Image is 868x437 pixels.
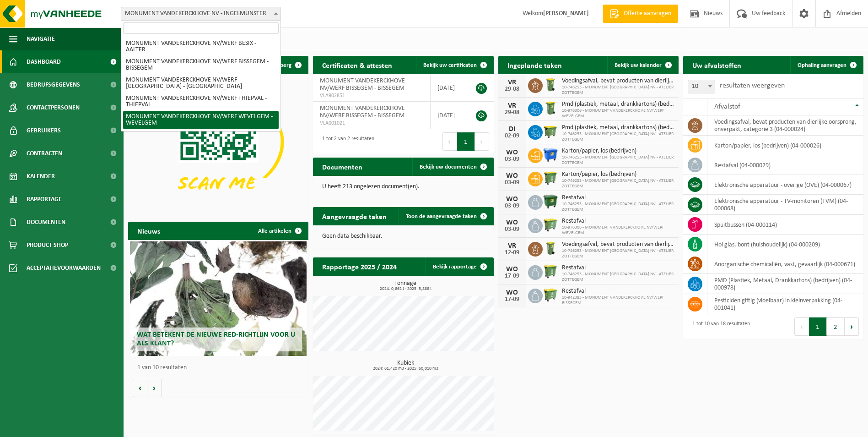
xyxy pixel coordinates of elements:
li: MONUMENT VANDEKERCKHOVE NV/WERF BESIX - AALTER [123,38,279,56]
span: VLA001021 [320,120,423,127]
div: WO [503,149,521,156]
img: WB-0140-HPE-GN-50 [543,240,558,256]
td: anorganische chemicaliën, vast, gevaarlijk (04-000671) [707,254,863,274]
span: Documenten [27,211,65,234]
span: MONUMENT VANDEKERCKHOVE NV/WERF BISSEGEM - BISSEGEM [320,77,405,92]
div: VR [503,242,521,250]
strong: [PERSON_NAME] [543,10,589,17]
span: Rapportage [27,188,62,211]
li: MONUMENT VANDEKERCKHOVE NV/WERF [GEOGRAPHIC_DATA] - [GEOGRAPHIC_DATA] [123,74,279,93]
span: Voedingsafval, bevat producten van dierlijke oorsprong, onverpakt, categorie 3 [562,77,674,85]
span: 10-942383 - MONUMENT VANDEKERCKHOVE NV/WERF BISSEGEM [562,295,674,306]
div: DI [503,126,521,133]
div: 02-09 [503,133,521,139]
span: 10-976306 - MONUMENT VANDEKERCKHOVE NV/WERF WEVELGEM [562,108,674,119]
a: Ophaling aanvragen [790,56,863,74]
li: MONUMENT VANDEKERCKHOVE NV/WERF WEVELGEM - WEVELGEM [123,111,279,129]
a: Offerte aanvragen [603,5,678,23]
img: WB-0660-HPE-GN-50 [543,287,558,303]
img: Download de VHEPlus App [128,74,308,210]
button: Previous [794,317,809,336]
h2: Aangevraagde taken [313,207,396,225]
span: Pmd (plastiek, metaal, drankkartons) (bedrijven) [562,101,674,108]
h2: Ingeplande taken [498,56,571,74]
span: 10-746253 - MONUMENT [GEOGRAPHIC_DATA] NV - ATELIER ZOTTEGEM [562,155,674,166]
a: Bekijk uw certificaten [416,56,493,74]
h3: Tonnage [318,280,493,291]
img: WB-0140-HPE-GN-50 [543,77,558,93]
span: Toon de aangevraagde taken [406,213,477,219]
span: 10 [688,80,715,93]
td: restafval (04-000029) [707,155,863,175]
p: 1 van 10 resultaten [137,365,304,371]
button: Previous [442,132,457,151]
div: 03-09 [503,226,521,233]
div: 03-09 [503,180,521,186]
td: hol glas, bont (huishoudelijk) (04-000209) [707,235,863,254]
p: Geen data beschikbaar. [322,233,484,240]
span: Restafval [562,218,674,225]
span: 10-746253 - MONUMENT [GEOGRAPHIC_DATA] NV - ATELIER ZOTTEGEM [562,131,674,142]
div: WO [503,219,521,226]
div: VR [503,79,521,86]
span: Bekijk uw kalender [615,62,662,68]
button: Vorige [133,379,147,397]
div: 17-09 [503,296,521,303]
img: WB-1100-HPE-GN-50 [543,124,558,139]
td: [DATE] [431,102,466,129]
span: 10-746253 - MONUMENT [GEOGRAPHIC_DATA] NV - ATELIER ZOTTEGEM [562,85,674,96]
a: Bekijk rapportage [426,257,493,276]
span: Restafval [562,264,674,272]
a: Wat betekent de nieuwe RED-richtlijn voor u als klant? [130,241,307,356]
span: 2024: 61,420 m3 - 2025: 60,010 m3 [318,366,493,371]
img: WB-0770-HPE-GN-50 [543,170,558,186]
div: VR [503,102,521,109]
label: resultaten weergeven [720,82,785,89]
span: Verberg [271,62,291,68]
span: Contactpersonen [27,96,80,119]
button: Next [475,132,489,151]
span: Bedrijfsgegevens [27,73,80,96]
span: 2024: 0,862 t - 2025: 5,888 t [318,287,493,291]
span: Gebruikers [27,119,61,142]
li: MONUMENT VANDEKERCKHOVE NV/WERF BISSEGEM - BISSEGEM [123,56,279,74]
div: 12-09 [503,250,521,256]
h3: Kubiek [318,360,493,371]
h2: Nieuws [128,222,169,240]
div: WO [503,289,521,296]
li: MONUMENT VANDEKERCKHOVE NV/WERF THIEPVAL - THIEPVAL [123,93,279,111]
span: Offerte aanvragen [621,9,674,18]
h2: Uw afvalstoffen [683,56,750,74]
span: Karton/papier, los (bedrijven) [562,147,674,155]
img: WB-0770-HPE-GN-50 [543,264,558,279]
span: 10 [688,80,715,93]
span: Voedingsafval, bevat producten van dierlijke oorsprong, onverpakt, categorie 3 [562,241,674,248]
span: Restafval [562,194,674,202]
img: WB-1100-HPE-GN-01 [543,194,558,209]
span: Acceptatievoorwaarden [27,257,101,279]
a: Bekijk uw documenten [412,158,493,176]
button: Volgende [147,379,162,397]
span: Kalender [27,165,55,188]
span: Afvalstof [714,103,740,110]
button: Next [845,317,859,336]
td: [DATE] [431,74,466,102]
h2: Rapportage 2025 / 2024 [313,257,406,275]
span: VLA902851 [320,92,423,99]
td: spuitbussen (04-000114) [707,215,863,235]
div: 29-08 [503,86,521,93]
span: MONUMENT VANDEKERCKHOVE NV - INGELMUNSTER [121,7,280,20]
div: 03-09 [503,203,521,209]
td: karton/papier, los (bedrijven) (04-000026) [707,136,863,155]
a: Toon de aangevraagde taken [399,207,493,225]
span: Bekijk uw documenten [420,164,477,170]
td: voedingsafval, bevat producten van dierlijke oorsprong, onverpakt, categorie 3 (04-000024) [707,115,863,136]
div: 1 tot 2 van 2 resultaten [318,131,374,152]
span: Contracten [27,142,62,165]
span: 10-976306 - MONUMENT VANDEKERCKHOVE NV/WERF WEVELGEM [562,225,674,236]
img: WB-0660-HPE-GN-50 [543,217,558,233]
button: 2 [827,317,845,336]
h2: Certificaten & attesten [313,56,401,74]
div: 1 tot 10 van 18 resultaten [688,317,750,337]
span: 10-746253 - MONUMENT [GEOGRAPHIC_DATA] NV - ATELIER ZOTTEGEM [562,202,674,213]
